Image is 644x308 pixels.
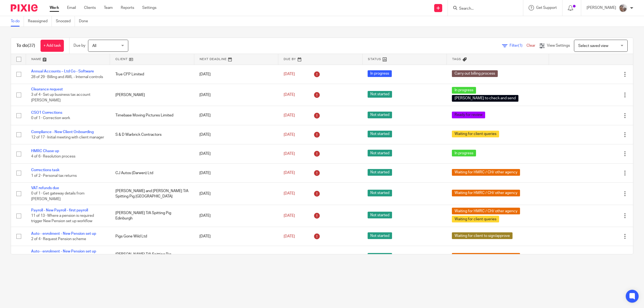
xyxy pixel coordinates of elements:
a: Compliance - New Client Onboarding [31,130,94,134]
span: 12 of 17 · Initial meeting with client manager [31,135,104,139]
a: Corrections task [31,168,60,172]
a: Payroll - New Payroll - first payroll [31,208,88,212]
span: [DATE] [284,133,295,137]
span: Waiting for HMRC / CH/ other agency [452,253,520,260]
span: [DATE] [284,192,295,196]
span: (1) [518,44,522,47]
span: [DATE] [284,214,295,218]
span: 28 of 29 · Billing and AML - Internal controls [31,75,103,79]
td: True CFP Limited [110,65,194,84]
span: 11 of 13 · Where a pension is required trigger New Pension set up workflow [31,214,94,223]
td: [DATE] [194,144,278,163]
td: [PERSON_NAME] T/A Spitting Pig Edinburgh [110,205,194,227]
span: Carry out billing process [452,70,498,77]
a: Auto - enrolment - New Pension set up [31,232,96,236]
td: [DATE] [194,65,278,84]
span: Waiting for client queries [452,216,499,222]
td: [DATE] [194,106,278,125]
a: CSO1 Corrections [31,111,62,115]
td: [DATE] [194,205,278,227]
a: Auto - enrolment - New Pension set up [31,250,96,253]
p: Due by [74,43,85,48]
span: Not started [368,169,392,176]
span: [DATE] [284,171,295,175]
td: [PERSON_NAME] [110,84,194,106]
td: Timebase Moving Pictures Limited [110,106,194,125]
a: Email [67,5,76,10]
span: Waiting for client to sign/approve [452,232,513,239]
span: [DATE] [284,113,295,117]
td: S & D Warbrick Contractors [110,125,194,144]
a: Annual Accounts – Ltd Co - Software [31,69,94,73]
span: All [92,44,96,48]
a: Snoozed [56,16,75,27]
span: (37) [28,43,35,48]
a: Settings [142,5,156,10]
img: Pixie [11,4,38,12]
td: [PERSON_NAME] and [PERSON_NAME] T/A Spitting Pig [GEOGRAPHIC_DATA] [110,183,194,205]
span: [DATE] [284,234,295,238]
span: 3 of 4 · Set up business tax account [PERSON_NAME] [31,93,90,102]
span: In progress [452,87,476,94]
td: [DATE] [194,227,278,246]
span: 0 of 1 · Get gateway details from [PERSON_NAME] [31,192,85,201]
a: Reassigned [28,16,52,27]
a: + Add task [41,40,64,52]
span: 1 of 2 · Personal tax returns [31,174,77,178]
td: [DATE] [194,125,278,144]
span: Not started [368,112,392,118]
a: Clients [84,5,96,10]
td: CJ Autos (Darwen) Ltd [110,163,194,182]
a: Done [79,16,92,27]
span: Waiting for HMRC / CH/ other agency [452,169,520,176]
span: Tags [452,58,461,61]
span: 0 of 1 · Correction work [31,116,70,120]
span: Ready for review [452,112,485,118]
span: Waiting for client queries [452,131,499,137]
span: 4 of 6 · Resolution process [31,155,75,159]
span: Not started [368,150,392,156]
span: Not started [368,253,392,260]
a: Clearance request [31,87,63,91]
td: [DATE] [194,246,278,268]
span: In progress [452,150,476,156]
a: VAT refunds due [31,186,59,190]
a: Clear [526,44,535,47]
span: View Settings [547,44,570,47]
a: HMRC Chase up [31,149,59,153]
span: Not started [368,232,392,239]
span: 2 of 4 · Request Pension scheme [31,237,86,241]
span: [PERSON_NAME] to check and send [452,95,518,102]
span: Not started [368,190,392,196]
h1: To do [16,43,35,49]
td: [DATE] [194,84,278,106]
p: [PERSON_NAME] [587,5,616,10]
span: Select saved view [578,44,608,48]
span: [DATE] [284,152,295,156]
a: Work [50,5,59,10]
a: Reports [121,5,134,10]
span: [DATE] [284,93,295,97]
span: Not started [368,91,392,98]
img: me.jpg [619,4,627,12]
a: Team [104,5,113,10]
td: [PERSON_NAME] T/A Spitting Pig Portsmouth [110,246,194,268]
td: [DATE] [194,163,278,182]
td: [DATE] [194,183,278,205]
span: Waiting for HMRC / CH/ other agency [452,190,520,196]
input: Search [459,6,507,11]
span: In progress [368,70,392,77]
a: To do [11,16,24,27]
span: Get Support [536,6,557,10]
span: Filter [510,44,526,47]
td: Pigs Gone Wild Ltd [110,227,194,246]
span: Not started [368,131,392,137]
span: Waiting for HMRC / CH/ other agency [452,208,520,214]
span: Not started [368,212,392,218]
span: [DATE] [284,72,295,76]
